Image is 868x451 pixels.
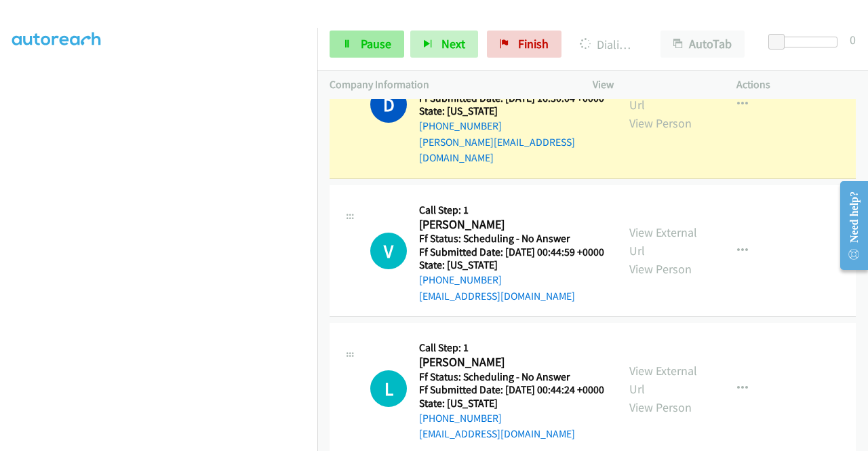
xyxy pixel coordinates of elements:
[629,399,692,415] a: View Person
[419,383,604,397] h5: Ff Submitted Date: [DATE] 00:44:24 +0000
[629,224,697,258] a: View External Url
[419,370,604,384] h5: Ff Status: Scheduling - No Answer
[593,77,712,93] p: View
[487,31,561,58] a: Finish
[441,36,465,52] span: Next
[629,79,697,113] a: View External Url
[629,261,692,277] a: View Person
[419,203,604,217] h5: Call Step: 1
[370,370,407,407] h1: L
[419,397,604,410] h5: State: [US_STATE]
[419,119,502,132] a: [PHONE_NUMBER]
[419,355,600,370] h2: [PERSON_NAME]
[410,31,478,58] button: Next
[419,246,604,259] h5: Ff Submitted Date: [DATE] 00:44:59 +0000
[736,77,856,93] p: Actions
[330,31,404,58] a: Pause
[419,217,600,233] h2: [PERSON_NAME]
[419,412,502,425] a: [PHONE_NUMBER]
[419,104,605,118] h5: State: [US_STATE]
[370,86,407,123] h1: D
[580,35,636,54] p: Dialing [PERSON_NAME]
[829,172,868,279] iframe: Resource Center
[370,233,407,269] div: The call is yet to be attempted
[419,258,604,272] h5: State: [US_STATE]
[419,290,575,302] a: [EMAIL_ADDRESS][DOMAIN_NAME]
[419,341,604,355] h5: Call Step: 1
[330,77,568,93] p: Company Information
[419,136,575,165] a: [PERSON_NAME][EMAIL_ADDRESS][DOMAIN_NAME]
[518,36,549,52] span: Finish
[629,115,692,131] a: View Person
[419,232,604,246] h5: Ff Status: Scheduling - No Answer
[370,370,407,407] div: The call is yet to be attempted
[660,31,745,58] button: AutoTab
[629,363,697,397] a: View External Url
[370,233,407,269] h1: V
[850,31,856,49] div: 0
[361,36,391,52] span: Pause
[419,427,575,440] a: [EMAIL_ADDRESS][DOMAIN_NAME]
[419,273,502,286] a: [PHONE_NUMBER]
